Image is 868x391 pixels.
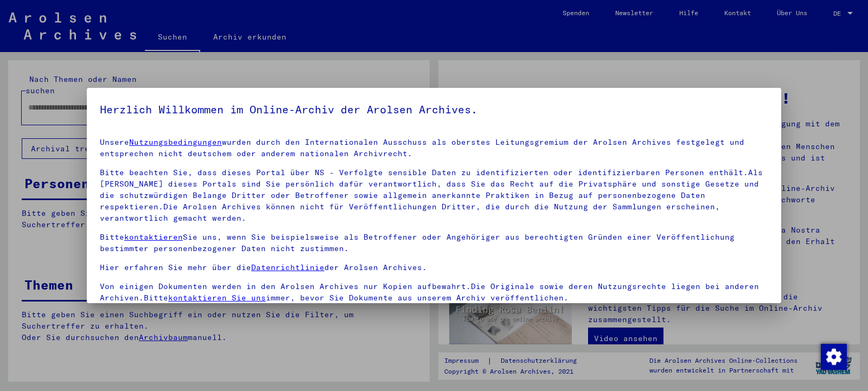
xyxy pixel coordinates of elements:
p: Unsere wurden durch den Internationalen Ausschuss als oberstes Leitungsgremium der Arolsen Archiv... [100,137,768,159]
p: Bitte beachten Sie, dass dieses Portal über NS - Verfolgte sensible Daten zu identifizierten oder... [100,167,768,224]
p: Hier erfahren Sie mehr über die der Arolsen Archives. [100,262,768,273]
img: Zustimmung ändern [821,344,847,370]
p: Bitte Sie uns, wenn Sie beispielsweise als Betroffener oder Angehöriger aus berechtigten Gründen ... [100,232,768,254]
a: kontaktieren Sie uns [168,293,266,303]
a: kontaktieren [124,232,183,242]
h5: Herzlich Willkommen im Online-Archiv der Arolsen Archives. [100,101,768,118]
p: Von einigen Dokumenten werden in den Arolsen Archives nur Kopien aufbewahrt.Die Originale sowie d... [100,281,768,304]
a: Nutzungsbedingungen [129,137,222,147]
div: Zustimmung ändern [820,343,846,369]
a: Datenrichtlinie [251,262,324,272]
